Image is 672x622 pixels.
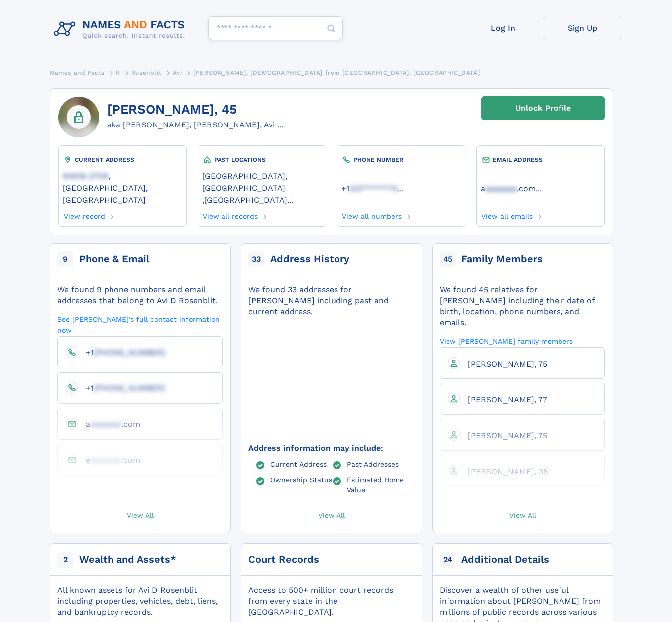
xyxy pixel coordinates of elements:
[79,553,176,567] div: Wealth and Assets*
[481,183,536,193] a: aaaaaaaa.com
[248,284,414,317] div: We found 33 addresses for [PERSON_NAME] including past and current address.
[131,69,161,76] span: Rosenblit
[208,16,343,40] input: search input
[50,16,193,43] img: Logo Names and Facts
[440,552,455,568] span: 24
[57,284,223,306] div: We found 9 phone numbers and email addresses that belong to Avi D Rosenblit.
[173,69,182,76] span: Avi
[481,96,605,120] a: Unlock Profile
[440,284,605,328] div: We found 45 relatives for [PERSON_NAME] including their date of birth, location, phone numbers, a...
[78,455,140,464] a: eaaaaaaa.com
[270,460,327,468] a: Current Address
[63,171,108,181] span: 94618-2709
[248,443,414,454] div: Address information may include:
[468,467,548,476] span: [PERSON_NAME], 38
[347,475,414,493] a: Estimated Home Value
[50,66,105,79] a: Names and Facts
[468,359,547,369] span: [PERSON_NAME], 75
[107,119,283,131] div: aka [PERSON_NAME], [PERSON_NAME], Avi ...
[468,395,547,404] span: [PERSON_NAME], 77
[63,209,105,220] a: View record
[78,383,165,392] a: +1[PHONE_NUMBER]
[481,155,600,165] div: EMAIL ADDRESS
[202,165,322,209] div: ,
[204,194,293,205] a: [GEOGRAPHIC_DATA]...
[440,336,573,346] a: View [PERSON_NAME] family members
[107,102,283,117] h1: [PERSON_NAME], 45
[270,475,332,483] a: Ownership Status
[45,498,235,533] a: View All
[460,359,547,368] a: [PERSON_NAME], 75
[131,66,161,79] a: Rosenblit
[116,66,120,79] a: R
[341,155,461,165] div: PHONE NUMBER
[319,16,343,41] button: Search Button
[202,170,322,193] a: [GEOGRAPHIC_DATA], [GEOGRAPHIC_DATA]
[248,553,319,567] div: Court Records
[460,394,547,404] a: [PERSON_NAME], 77
[173,66,182,79] a: Avi
[509,510,536,519] span: View All
[460,466,548,476] a: [PERSON_NAME], 38
[116,69,120,76] span: R
[460,430,547,440] a: [PERSON_NAME], 75
[202,155,322,165] div: PAST LOCATIONS
[231,297,431,463] img: Map with markers on addresses Avi D Rosenblit
[270,252,349,266] div: Address History
[461,553,549,567] div: Additional Details
[347,460,399,468] a: Past Addresses
[63,155,182,165] div: CURRENT ADDRESS
[481,184,600,193] a: ...
[468,431,547,440] span: [PERSON_NAME], 75
[78,347,165,357] a: +1[PHONE_NUMBER]
[90,419,121,429] span: aaaaaaa
[248,251,264,267] span: 33
[202,209,258,220] a: View all records
[341,209,402,220] a: View all numbers
[515,97,571,120] div: Unlock Profile
[78,419,140,428] a: aaaaaaaa.com
[543,16,622,40] a: Sign Up
[461,252,543,266] div: Family Members
[90,455,121,465] span: aaaaaaa
[94,383,165,393] span: [PHONE_NUMBER]
[248,585,414,618] div: Access to 500+ million court records from every state in the [GEOGRAPHIC_DATA].
[463,16,543,40] a: Log In
[57,585,223,618] div: All known assets for Avi D Rosenblit including properties, vehicles, debt, liens, and bankruptcy ...
[318,510,345,519] span: View All
[94,348,165,357] span: [PHONE_NUMBER]
[428,498,618,533] a: View All
[57,314,223,335] a: See [PERSON_NAME]'s full contact information now
[481,209,533,220] a: View all emails
[57,251,73,267] span: 9
[63,170,182,205] a: 94618-2709, [GEOGRAPHIC_DATA], [GEOGRAPHIC_DATA]
[193,69,480,76] span: [PERSON_NAME], [DEMOGRAPHIC_DATA] from [GEOGRAPHIC_DATA], [GEOGRAPHIC_DATA]
[485,184,517,193] span: aaaaaaa
[57,552,73,568] span: 2
[341,184,461,193] a: ...
[79,252,149,266] div: Phone & Email
[440,251,455,267] span: 45
[236,498,427,533] a: View All
[127,510,154,519] span: View All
